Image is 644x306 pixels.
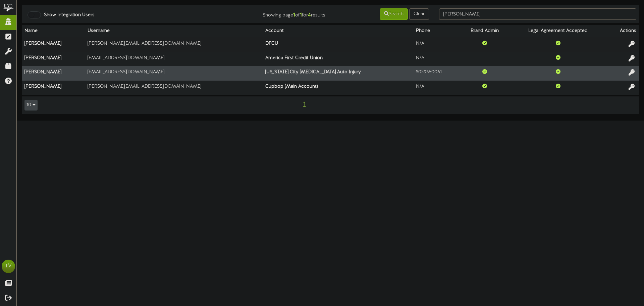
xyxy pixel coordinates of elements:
input: -- Search -- [439,8,636,20]
div: TV [2,260,15,273]
th: Cupbop (Main Account) [263,81,413,95]
button: 10 [24,100,38,111]
th: Account [263,25,413,37]
span: 1 [302,101,307,108]
td: N/A [413,37,460,52]
td: 5039560061 [413,66,460,81]
th: Actions [606,25,639,37]
label: Show Integration Users [39,12,95,18]
th: [PERSON_NAME] [22,81,85,95]
div: Showing page of for results [227,8,330,19]
th: DFCU [263,37,413,52]
td: N/A [413,52,460,66]
th: America First Credit Union [263,52,413,66]
th: [US_STATE] City [MEDICAL_DATA] Auto Injury [263,66,413,81]
th: Username [85,25,263,37]
td: [PERSON_NAME][EMAIL_ADDRESS][DOMAIN_NAME] [85,37,263,52]
td: [EMAIL_ADDRESS][DOMAIN_NAME] [85,66,263,81]
th: Brand Admin [460,25,510,37]
button: Clear [409,8,429,20]
td: [EMAIL_ADDRESS][DOMAIN_NAME] [85,52,263,66]
th: Phone [413,25,460,37]
th: [PERSON_NAME] [22,66,85,81]
strong: 1 [293,12,295,18]
th: [PERSON_NAME] [22,37,85,52]
th: [PERSON_NAME] [22,52,85,66]
strong: 4 [308,12,311,18]
td: [PERSON_NAME][EMAIL_ADDRESS][DOMAIN_NAME] [85,81,263,95]
th: Name [22,25,85,37]
td: N/A [413,81,460,95]
button: Search [380,8,408,20]
strong: 1 [300,12,302,18]
th: Legal Agreement Accepted [510,25,606,37]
